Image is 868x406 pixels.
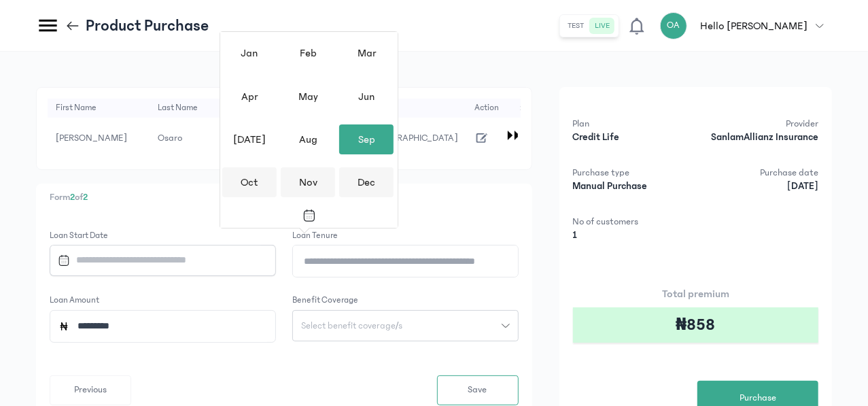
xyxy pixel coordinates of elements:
div: Aug [281,124,335,154]
input: Datepicker input [52,246,261,275]
span: 2 [83,192,88,203]
p: Product Purchase [86,15,209,37]
span: [PERSON_NAME] [56,133,127,143]
div: May [281,82,335,112]
p: Hello [PERSON_NAME] [701,18,808,34]
p: 1 [573,229,692,242]
span: Save [468,383,487,397]
button: test [563,18,590,34]
span: Select benefit coverage/s [293,321,411,331]
p: Form of [50,190,519,205]
p: Credit Life [573,131,692,144]
div: Dec [339,167,394,197]
span: Osaro [158,133,182,143]
td: Gender [353,99,466,118]
td: First Name [48,99,150,118]
p: Total premium [573,286,818,302]
div: Nov [281,167,335,197]
div: Apr [222,82,277,112]
label: Loan Tenure [292,229,338,243]
p: Provider [699,117,818,131]
p: [DATE] [699,180,818,193]
div: [DATE] [222,124,277,154]
p: Purchase date [699,166,818,180]
span: 2 [70,192,75,203]
div: Mar [339,38,394,68]
span: Purchase [740,391,776,405]
p: SanlamAllianz Insurance [699,131,818,144]
div: Oct [222,167,277,197]
button: Select benefit coverage/s [292,310,519,341]
td: Action [466,99,521,118]
div: Jan [222,38,277,68]
label: Loan Amount [50,294,99,307]
button: OAHello [PERSON_NAME] [660,12,832,39]
label: Loan Start Date [50,229,276,243]
span: Previous [74,383,107,397]
td: Last Name [150,99,251,118]
button: Previous [50,375,131,405]
div: Sep [339,124,394,154]
button: live [590,18,616,34]
p: Manual Purchase [573,180,692,193]
p: Plan [573,117,692,131]
div: Jun [339,82,394,112]
div: OA [660,12,687,39]
div: ₦858 [573,307,818,343]
p: No of customers [573,215,692,229]
div: Feb [281,38,335,68]
button: Save [437,375,519,405]
p: Purchase type [573,166,692,180]
span: [DEMOGRAPHIC_DATA] [362,133,458,143]
label: Benefit Coverage [292,294,358,307]
button: Toggle overlay [220,204,398,228]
